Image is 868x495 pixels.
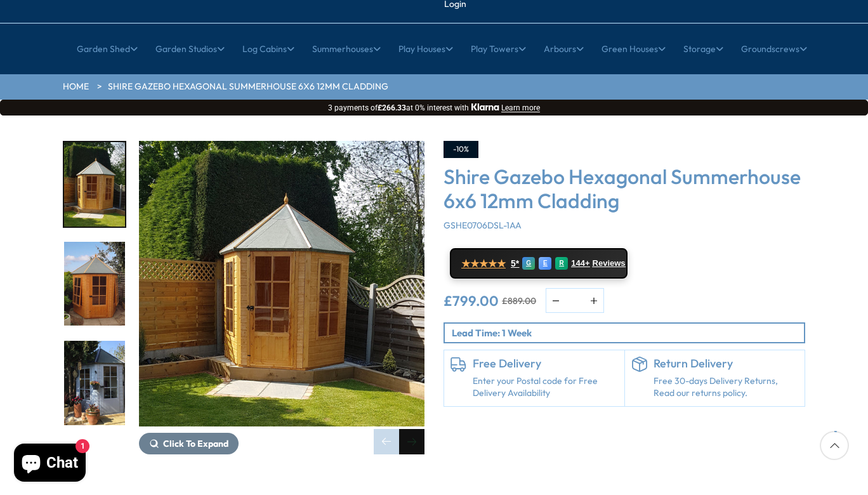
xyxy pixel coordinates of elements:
[593,258,626,268] span: Reviews
[683,33,723,65] a: Storage
[450,248,628,279] a: ★★★★★ 5* G E R 144+ Reviews
[77,33,138,65] a: Garden Shed
[398,33,453,65] a: Play Houses
[163,438,228,449] span: Click To Expand
[522,257,535,270] div: G
[444,220,522,231] span: GSHE0706DSL-1AA
[139,141,424,426] img: Shire Gazebo Hexagonal Summerhouse 6x6 12mm Cladding - Best Shed
[461,258,506,270] span: ★★★★★
[64,142,125,227] img: GAZEBO3_a4010739-b6a5-498e-92d9-df960c29dd54_200x200.jpg
[741,33,807,65] a: Groundscrews
[155,33,225,65] a: Garden Studios
[654,357,799,371] h6: Return Delivery
[444,164,805,213] h3: Shire Gazebo Hexagonal Summerhouse 6x6 12mm Cladding
[471,33,526,65] a: Play Towers
[555,257,568,270] div: R
[473,357,618,371] h6: Free Delivery
[654,375,799,400] p: Free 30-days Delivery Returns, Read our returns policy.
[312,33,381,65] a: Summerhouses
[64,341,125,425] img: GAZEBOSUMMERHOUSElifestyle_d121fdfb-c271-4e8e-aa94-f65d3c5aa7da_200x200.jpg
[444,141,478,158] div: -10%
[63,241,126,327] div: 2 / 15
[602,33,666,65] a: Green Houses
[63,340,126,426] div: 3 / 15
[444,294,499,308] ins: £799.00
[64,242,125,326] img: GazeboSummerhouse_1_80dea669-3cf9-4c13-9e72-5b7c98d86ff1_200x200.jpg
[63,81,89,93] a: HOME
[502,296,536,305] del: £889.00
[544,33,584,65] a: Arbours
[374,429,399,454] div: Previous slide
[139,141,424,454] div: 1 / 15
[139,433,239,454] button: Click To Expand
[10,444,89,485] inbox-online-store-chat: Shopify online store chat
[63,141,126,228] div: 1 / 15
[242,33,294,65] a: Log Cabins
[108,81,388,93] a: Shire Gazebo Hexagonal Summerhouse 6x6 12mm Cladding
[539,257,551,270] div: E
[571,258,589,268] span: 144+
[452,326,804,340] p: Lead Time: 1 Week
[473,375,618,400] a: Enter your Postal code for Free Delivery Availability
[399,429,424,454] div: Next slide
